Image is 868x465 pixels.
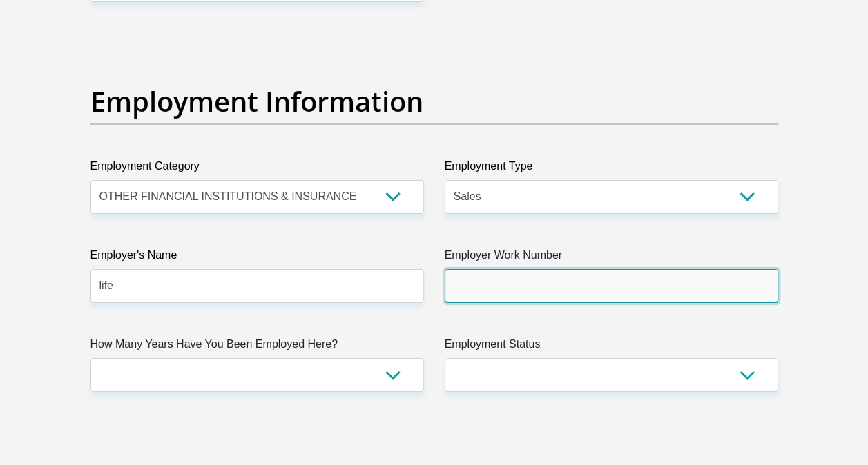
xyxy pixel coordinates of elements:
[90,247,424,269] label: Employer's Name
[90,85,778,118] h2: Employment Information
[445,247,778,269] label: Employer Work Number
[445,158,778,180] label: Employment Type
[90,158,424,180] label: Employment Category
[90,269,424,303] input: Employer's Name
[90,336,424,358] label: How Many Years Have You Been Employed Here?
[445,336,778,358] label: Employment Status
[445,269,778,303] input: Employer Work Number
